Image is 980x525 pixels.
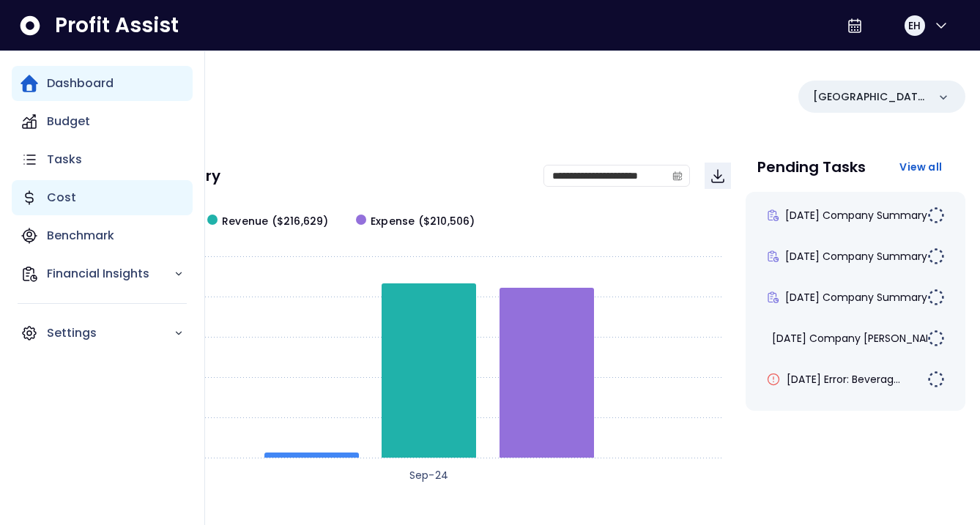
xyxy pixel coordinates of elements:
[371,214,475,229] span: Expense ($210,506)
[222,214,329,229] span: Revenue ($216,629)
[47,324,174,342] p: Settings
[47,265,174,283] p: Financial Insights
[672,171,683,181] svg: calendar
[899,160,942,174] span: View all
[927,247,945,265] img: Not yet Started
[787,372,900,387] span: [DATE] Error: Beverag...
[55,12,179,39] span: Profit Assist
[705,163,731,189] button: Download
[927,371,945,388] img: Not yet Started
[888,154,954,180] button: View all
[47,113,90,130] p: Budget
[908,18,921,33] span: EH
[927,206,945,224] img: Not yet Started
[772,331,951,346] span: [DATE] Company [PERSON_NAME]...
[813,89,927,105] p: [GEOGRAPHIC_DATA]
[47,189,76,206] p: Cost
[47,151,82,168] p: Tasks
[927,288,945,306] img: Not yet Started
[927,329,945,347] img: Not yet Started
[785,208,927,223] span: [DATE] Company Summary
[785,249,927,264] span: [DATE] Company Summary
[47,75,114,92] p: Dashboard
[757,160,866,174] p: Pending Tasks
[47,227,114,245] p: Benchmark
[409,468,448,483] text: Sep-24
[785,290,927,305] span: [DATE] Company Summary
